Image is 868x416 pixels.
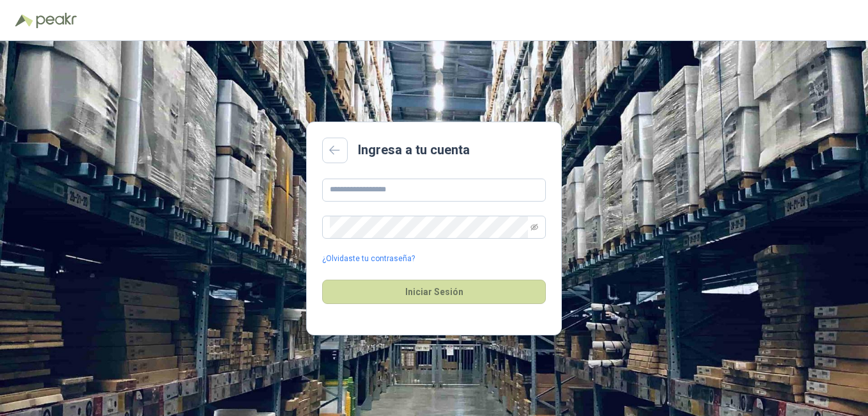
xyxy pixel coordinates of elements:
img: Peakr [36,13,77,28]
h2: Ingresa a tu cuenta [358,140,470,160]
img: Logo [15,14,33,27]
a: ¿Olvidaste tu contraseña? [322,253,415,265]
button: Iniciar Sesión [322,280,546,304]
span: eye-invisible [531,223,538,231]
